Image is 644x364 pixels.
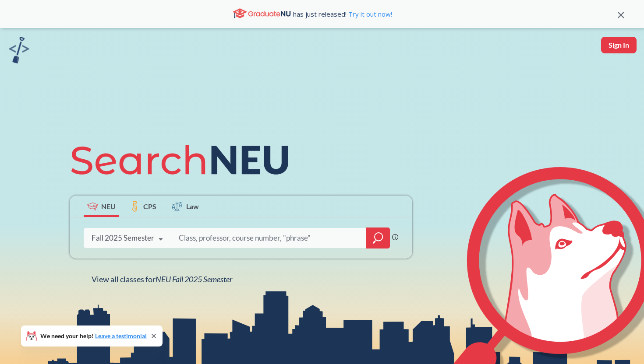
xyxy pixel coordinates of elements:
div: magnifying glass [366,227,390,248]
span: NEU Fall 2025 Semester [156,274,232,284]
span: CPS [143,201,156,211]
img: sandbox logo [9,37,29,63]
input: Class, professor, course number, "phrase" [178,229,360,247]
div: Fall 2025 Semester [92,233,154,243]
a: sandbox logo [9,37,29,66]
a: Leave a testimonial [95,332,147,339]
a: Try it out now! [347,10,392,18]
button: Sign In [601,37,637,53]
span: We need your help! [40,333,147,339]
span: NEU [101,201,116,211]
span: Law [186,201,199,211]
svg: magnifying glass [373,232,383,244]
span: View all classes for [92,274,232,284]
span: has just released! [293,9,392,19]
